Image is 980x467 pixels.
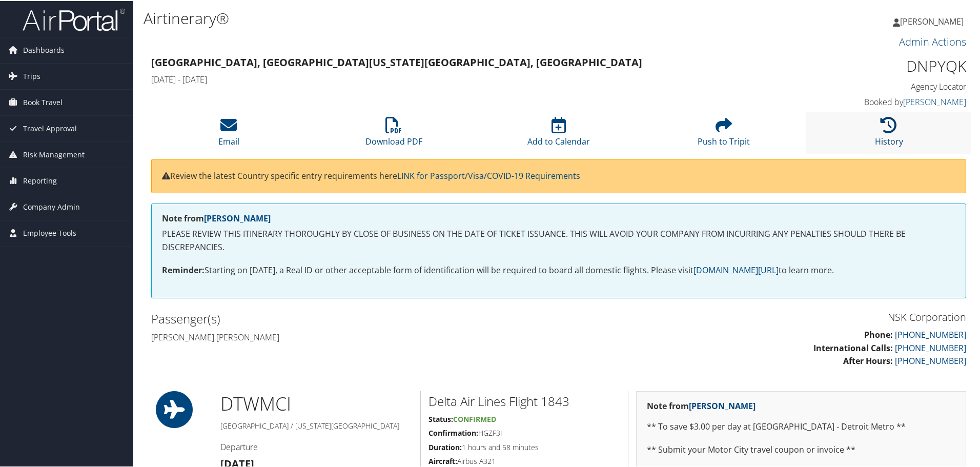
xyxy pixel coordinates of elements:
h4: [DATE] - [DATE] [151,73,759,84]
h1: DNPYQK [774,54,966,76]
a: History [875,121,903,146]
h1: Airtinerary® [144,7,697,28]
h2: Passenger(s) [151,309,551,327]
strong: Phone: [864,328,893,339]
h5: HGZF3I [428,427,620,437]
h5: 1 hours and 58 minutes [428,441,620,452]
h3: NSK Corporation [566,309,966,323]
a: [PHONE_NUMBER] [895,354,966,366]
strong: [GEOGRAPHIC_DATA], [GEOGRAPHIC_DATA] [US_STATE][GEOGRAPHIC_DATA], [GEOGRAPHIC_DATA] [151,54,642,68]
span: Trips [23,63,40,88]
a: Email [218,121,239,146]
strong: Status: [428,413,453,423]
a: [PERSON_NAME] [893,5,974,36]
strong: International Calls: [813,341,893,353]
strong: After Hours: [843,354,893,366]
span: Reporting [23,167,57,193]
a: LINK for Passport/Visa/COVID-19 Requirements [397,169,580,180]
span: Confirmed [453,413,496,423]
span: [PERSON_NAME] [900,15,964,26]
h4: Booked by [774,95,966,107]
img: airportal-logo.png [23,7,125,31]
span: Dashboards [23,36,65,62]
p: ** To save $3.00 per day at [GEOGRAPHIC_DATA] - Detroit Metro ** [647,419,955,433]
a: Push to Tripit [698,121,750,146]
span: Employee Tools [23,219,76,245]
a: Download PDF [365,121,422,146]
span: Book Travel [23,89,63,114]
strong: Reminder: [162,263,205,275]
span: Company Admin [23,193,80,219]
a: Add to Calendar [527,121,590,146]
h1: DTW MCI [220,390,413,416]
p: PLEASE REVIEW THIS ITINERARY THOROUGHLY BY CLOSE OF BUSINESS ON THE DATE OF TICKET ISSUANCE. THIS... [162,227,955,253]
h4: Agency Locator [774,80,966,91]
a: [DOMAIN_NAME][URL] [693,263,779,275]
span: Travel Approval [23,115,77,140]
strong: Duration: [428,441,462,451]
h5: [GEOGRAPHIC_DATA] / [US_STATE][GEOGRAPHIC_DATA] [220,420,413,430]
p: Starting on [DATE], a Real ID or other acceptable form of identification will be required to boar... [162,263,955,276]
a: [PERSON_NAME] [903,95,966,107]
h2: Delta Air Lines Flight 1843 [428,392,620,409]
h4: Departure [220,440,413,452]
a: [PERSON_NAME] [689,399,756,411]
p: ** Submit your Motor City travel coupon or invoice ** [647,442,955,456]
strong: Note from [162,212,271,223]
strong: Aircraft: [428,455,457,465]
a: [PHONE_NUMBER] [895,341,966,353]
p: Review the latest Country specific entry requirements here [162,169,955,182]
a: [PHONE_NUMBER] [895,328,966,339]
a: Admin Actions [899,34,966,48]
strong: Confirmation: [428,427,478,437]
h4: [PERSON_NAME] [PERSON_NAME] [151,331,551,342]
strong: Note from [647,399,756,411]
a: [PERSON_NAME] [204,212,271,223]
h5: Airbus A321 [428,455,620,465]
span: Risk Management [23,141,85,167]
